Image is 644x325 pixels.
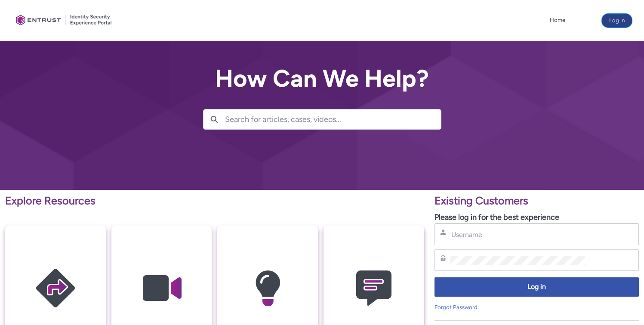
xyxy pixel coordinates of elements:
[602,14,632,27] button: Log in
[440,282,633,292] span: Log in
[434,193,639,209] p: Existing Customers
[225,109,441,129] input: Search for articles, cases, videos...
[548,14,567,27] a: Home
[203,65,441,92] h2: How Can We Help?
[450,230,585,239] input: Username
[434,277,639,297] button: Log in
[5,193,424,209] p: Explore Resources
[203,109,225,129] button: Search
[434,304,478,310] a: Forgot Password
[434,212,639,223] p: Please log in for the best experience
